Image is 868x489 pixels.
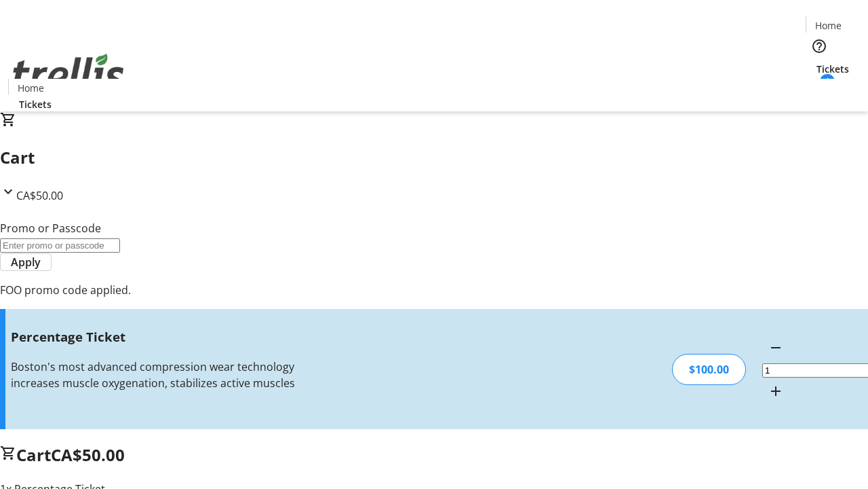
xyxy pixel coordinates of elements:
span: Tickets [816,62,849,76]
span: Home [18,81,44,95]
span: CA$50.00 [51,443,125,466]
a: Tickets [806,62,860,76]
span: Home [815,18,842,33]
span: Tickets [19,97,52,111]
button: Increment by one [762,378,789,405]
span: Apply [11,254,41,270]
div: Boston's most advanced compression wear technology increases muscle oxygenation, stabilizes activ... [11,359,307,391]
a: Tickets [8,97,62,111]
span: CA$50.00 [16,188,63,203]
button: Decrement by one [762,334,789,361]
h3: Percentage Ticket [11,327,307,346]
button: Help [806,33,833,60]
button: Cart [806,76,833,103]
a: Home [806,18,850,33]
div: $100.00 [672,354,746,385]
a: Home [9,81,52,95]
img: Orient E2E Organization Nbk93mkP23's Logo [8,39,129,107]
